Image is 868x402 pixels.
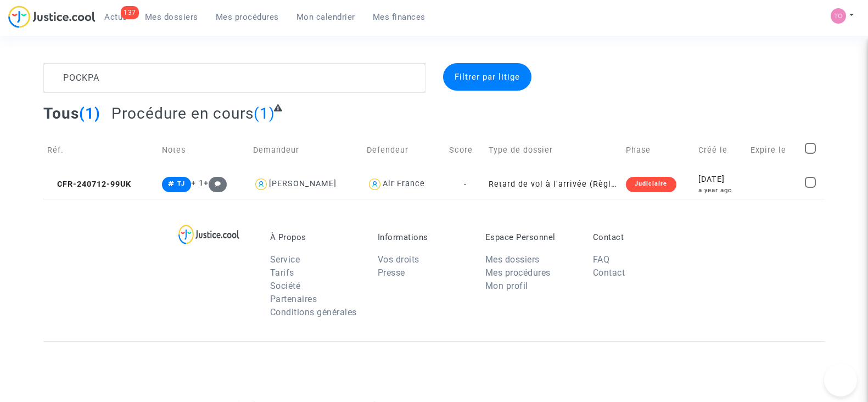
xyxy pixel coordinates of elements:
td: Expire le [747,131,801,170]
td: Créé le [695,131,747,170]
div: [PERSON_NAME] [269,179,337,188]
span: Mes finances [373,12,425,22]
td: Phase [622,131,695,170]
td: Defendeur [363,131,445,170]
a: Société [270,281,301,291]
img: fe1f3729a2b880d5091b466bdc4f5af5 [831,8,846,24]
span: Filtrer par litige [455,72,520,82]
span: Mes dossiers [145,12,198,22]
span: Tous [43,104,79,122]
p: À Propos [270,232,361,242]
span: + [204,178,227,188]
span: - [464,180,467,189]
a: Presse [378,267,405,278]
img: logo-lg.svg [178,225,239,244]
td: Demandeur [249,131,363,170]
a: Mon calendrier [288,9,364,25]
div: [DATE] [698,174,743,186]
a: Partenaires [270,294,317,304]
td: Retard de vol à l'arrivée (Règlement CE n°261/2004) [485,170,622,199]
div: 137 [121,6,139,19]
img: icon-user.svg [367,176,383,192]
a: Conditions générales [270,307,357,317]
a: FAQ [593,254,610,265]
span: TJ [177,180,185,187]
span: Actus [104,12,127,22]
a: 137Actus [96,9,136,25]
a: Mes procédures [485,267,551,278]
div: Judiciaire [626,177,676,192]
a: Tarifs [270,267,294,278]
span: Mon calendrier [296,12,355,22]
div: a year ago [698,186,743,195]
p: Informations [378,232,469,242]
img: jc-logo.svg [8,5,96,28]
a: Mon profil [485,281,528,291]
td: Score [445,131,484,170]
p: Espace Personnel [485,232,576,242]
span: (1) [254,104,275,122]
a: Mes dossiers [136,9,207,25]
a: Contact [593,267,625,278]
td: Réf. [43,131,158,170]
a: Mes dossiers [485,254,540,265]
td: Notes [158,131,249,170]
a: Mes finances [364,9,434,25]
div: Air France [383,179,425,188]
span: + 1 [191,178,204,188]
a: Mes procédures [207,9,288,25]
a: Vos droits [378,254,419,265]
span: CFR-240712-99UK [47,180,131,189]
span: Procédure en cours [111,104,254,122]
a: Service [270,254,300,265]
span: (1) [79,104,100,122]
td: Type de dossier [485,131,622,170]
span: Mes procédures [216,12,279,22]
p: Contact [593,232,684,242]
iframe: Help Scout Beacon - Open [824,364,857,397]
img: icon-user.svg [253,176,269,192]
